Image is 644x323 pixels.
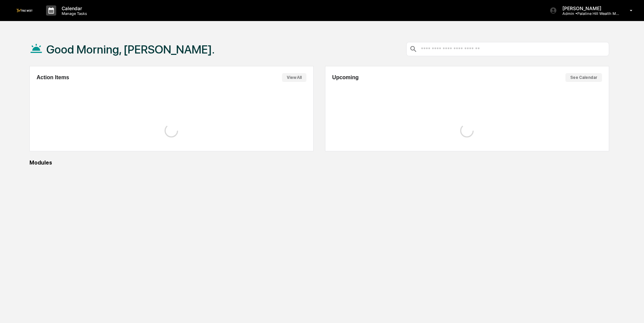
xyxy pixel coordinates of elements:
[282,73,306,82] button: View All
[29,159,609,166] div: Modules
[557,5,620,11] p: [PERSON_NAME]
[16,9,33,12] img: logo
[56,11,90,16] p: Manage Tasks
[557,11,620,16] p: Admin • Palatine Hill Wealth Management
[46,43,215,56] h1: Good Morning, [PERSON_NAME].
[565,73,602,82] button: See Calendar
[56,5,90,11] p: Calendar
[332,74,359,81] h2: Upcoming
[37,74,69,81] h2: Action Items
